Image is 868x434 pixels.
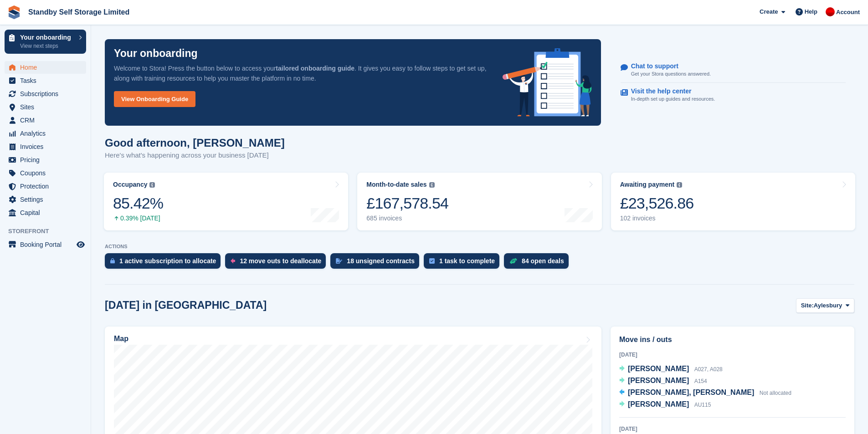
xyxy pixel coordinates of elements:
a: 18 unsigned contracts [330,253,424,273]
span: [PERSON_NAME] [628,400,689,408]
a: Your onboarding View next steps [5,30,86,54]
strong: tailored onboarding guide [276,65,354,72]
div: Awaiting payment [620,181,675,189]
span: AU115 [694,402,711,408]
a: menu [5,61,86,74]
a: Occupancy 85.42% 0.39% [DATE] [104,173,348,230]
span: Subscriptions [20,87,75,100]
a: Awaiting payment £23,526.86 102 invoices [611,173,855,230]
a: 1 active subscription to allocate [105,253,225,273]
a: 1 task to complete [424,253,504,273]
a: menu [5,74,86,87]
span: Protection [20,180,75,193]
div: 12 move outs to deallocate [240,257,321,265]
img: deal-1b604bf984904fb50ccaf53a9ad4b4a5d6e5aea283cecdc64d6e3604feb123c2.svg [509,258,517,264]
div: 18 unsigned contracts [347,257,415,265]
img: stora-icon-8386f47178a22dfd0bd8f6a31ec36ba5ce8667c1dd55bd0f319d3a0aa187defe.svg [7,5,21,19]
a: Standby Self Storage Limited [25,5,133,20]
span: Tasks [20,74,75,87]
a: menu [5,180,86,193]
div: Occupancy [113,181,147,189]
div: [DATE] [619,351,846,359]
span: A154 [694,378,707,384]
span: Settings [20,193,75,206]
a: Preview store [75,239,86,250]
p: Welcome to Stora! Press the button below to access your . It gives you easy to follow steps to ge... [114,63,488,83]
p: Chat to support [631,62,704,70]
p: Visit the help center [631,87,708,95]
a: Visit the help center In-depth set up guides and resources. [621,83,846,107]
a: menu [5,127,86,140]
div: 102 invoices [620,214,694,222]
button: Site: Aylesbury [796,298,854,313]
a: menu [5,193,86,206]
a: menu [5,101,86,113]
div: £167,578.54 [366,194,448,213]
span: CRM [20,114,75,127]
img: task-75834270c22a3079a89374b754ae025e5fb1db73e45f91037f5363f120a921f8.svg [429,258,435,264]
img: icon-info-grey-7440780725fd019a000dd9b08b2336e03edf1995a4989e88bcd33f0948082b44.svg [149,182,155,188]
p: Your onboarding [20,34,74,41]
a: [PERSON_NAME] A154 [619,375,707,387]
span: Storefront [8,227,91,236]
span: [PERSON_NAME] [628,377,689,384]
h2: [DATE] in [GEOGRAPHIC_DATA] [105,299,267,311]
span: [PERSON_NAME], [PERSON_NAME] [628,388,754,396]
p: In-depth set up guides and resources. [631,95,715,103]
span: Capital [20,206,75,219]
div: 685 invoices [366,214,448,222]
div: [DATE] [619,425,846,433]
h2: Move ins / outs [619,334,846,345]
img: Aaron Winter [826,7,835,16]
a: 84 open deals [504,253,573,273]
span: [PERSON_NAME] [628,365,689,373]
img: icon-info-grey-7440780725fd019a000dd9b08b2336e03edf1995a4989e88bcd33f0948082b44.svg [429,182,435,188]
h2: Map [114,335,128,343]
p: Get your Stora questions answered. [631,70,711,78]
span: Home [20,61,75,74]
img: active_subscription_to_allocate_icon-d502201f5373d7db506a760aba3b589e785aa758c864c3986d89f69b8ff3... [110,258,115,264]
div: 84 open deals [522,257,564,265]
a: View Onboarding Guide [114,91,195,107]
a: menu [5,87,86,100]
span: Not allocated [760,390,791,396]
span: Coupons [20,167,75,179]
a: [PERSON_NAME] AU115 [619,399,711,411]
div: 1 task to complete [439,257,495,265]
div: 0.39% [DATE] [113,214,163,222]
p: View next steps [20,42,74,50]
a: Month-to-date sales £167,578.54 685 invoices [357,173,601,230]
div: 85.42% [113,194,163,213]
div: £23,526.86 [620,194,694,213]
img: contract_signature_icon-13c848040528278c33f63329250d36e43548de30e8caae1d1a13099fd9432cc5.svg [336,258,342,264]
a: 12 move outs to deallocate [225,253,330,273]
span: Account [836,8,860,17]
p: ACTIONS [105,244,854,250]
a: Chat to support Get your Stora questions answered. [621,58,846,83]
img: icon-info-grey-7440780725fd019a000dd9b08b2336e03edf1995a4989e88bcd33f0948082b44.svg [677,182,682,188]
span: Aylesbury [814,301,842,310]
a: menu [5,140,86,153]
img: move_outs_to_deallocate_icon-f764333ba52eb49d3ac5e1228854f67142a1ed5810a6f6cc68b1a99e826820c5.svg [231,258,235,264]
a: menu [5,167,86,179]
span: Invoices [20,140,75,153]
span: A027, A028 [694,366,723,373]
p: Your onboarding [114,48,198,59]
span: Sites [20,101,75,113]
span: Site: [801,301,814,310]
a: menu [5,206,86,219]
a: menu [5,114,86,127]
p: Here's what's happening across your business [DATE] [105,150,285,161]
a: [PERSON_NAME], [PERSON_NAME] Not allocated [619,387,791,399]
a: menu [5,238,86,251]
img: onboarding-info-6c161a55d2c0e0a8cae90662b2fe09162a5109e8cc188191df67fb4f79e88e88.svg [503,48,592,117]
span: Pricing [20,153,75,166]
a: [PERSON_NAME] A027, A028 [619,363,723,375]
span: Booking Portal [20,238,75,251]
span: Analytics [20,127,75,140]
a: menu [5,153,86,166]
span: Create [760,7,778,16]
div: 1 active subscription to allocate [119,257,216,265]
span: Help [805,7,817,16]
h1: Good afternoon, [PERSON_NAME] [105,137,285,149]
